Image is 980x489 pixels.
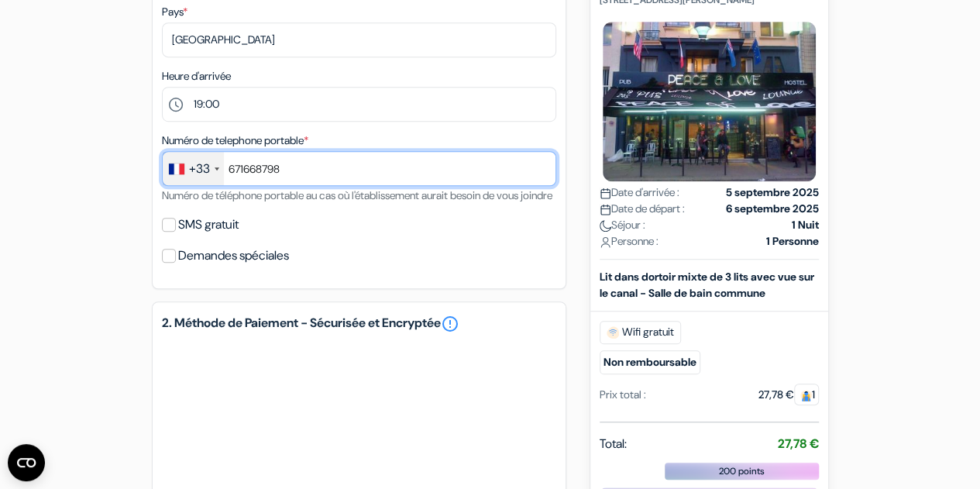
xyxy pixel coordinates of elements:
[600,321,681,344] span: Wifi gratuit
[600,220,611,232] img: moon.svg
[600,188,611,199] img: calendar.svg
[600,233,658,250] span: Personne :
[600,184,679,201] span: Date d'arrivée :
[800,390,812,401] img: guest.svg
[162,68,231,84] label: Heure d'arrivée
[726,201,819,217] strong: 6 septembre 2025
[162,188,552,202] small: Numéro de téléphone portable au cas où l'établissement aurait besoin de vous joindre
[778,436,819,452] strong: 27,78 €
[600,217,645,233] span: Séjour :
[162,4,187,20] label: Pays
[719,464,765,478] span: 200 points
[600,387,646,403] div: Prix total :
[162,151,556,186] input: 6 12 34 56 78
[162,315,556,333] h5: 2. Méthode de Paiement - Sécurisée et Encryptée
[794,384,819,405] span: 1
[178,245,289,267] label: Demandes spéciales
[600,350,700,374] small: Non remboursable
[607,326,619,339] img: free_wifi.svg
[163,152,224,185] div: France: +33
[162,133,308,149] label: Numéro de telephone portable
[600,236,611,248] img: user_icon.svg
[178,214,239,236] label: SMS gratuit
[726,184,819,201] strong: 5 septembre 2025
[600,270,814,300] b: Lit dans dortoir mixte de 3 lits avec vue sur le canal - Salle de bain commune
[8,444,45,481] button: Ouvrir le widget CMP
[792,217,819,233] strong: 1 Nuit
[766,233,819,250] strong: 1 Personne
[600,435,627,453] span: Total:
[600,204,611,215] img: calendar.svg
[600,201,685,217] span: Date de départ :
[441,315,459,333] a: error_outline
[758,387,819,403] div: 27,78 €
[189,160,210,178] div: +33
